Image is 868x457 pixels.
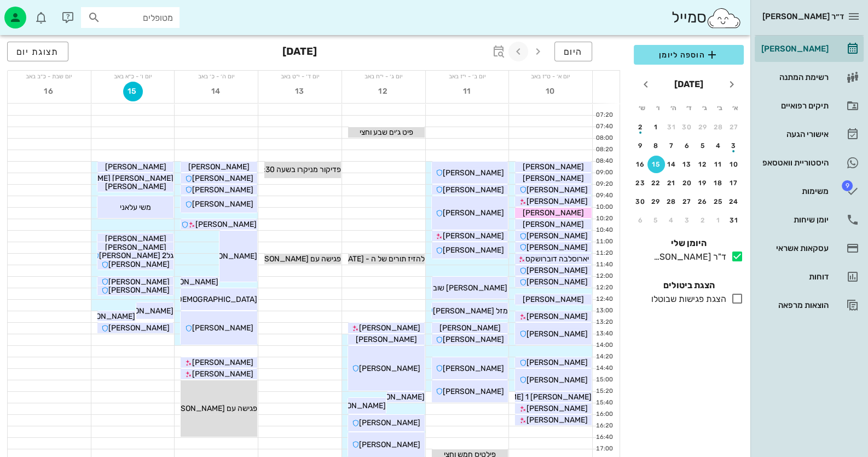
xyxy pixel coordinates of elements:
button: 13 [290,82,310,101]
div: עסקאות אשראי [759,244,829,253]
span: [PERSON_NAME] [192,199,253,209]
div: 3 [679,216,696,224]
div: 2 [632,123,649,131]
button: 6 [679,137,696,155]
th: א׳ [728,99,743,117]
button: 15 [647,156,665,173]
button: 29 [694,118,711,136]
div: 6 [632,216,649,224]
div: 8 [647,142,665,150]
button: היום [554,42,592,61]
div: יום שבת - כ״ב באב [8,71,91,82]
div: 21 [663,179,680,187]
button: 23 [632,174,649,192]
button: 3 [725,137,743,155]
button: 29 [647,193,665,210]
div: הוצאות מרפאה [759,301,829,310]
button: 18 [710,174,727,192]
div: 26 [694,198,711,205]
span: [PERSON_NAME] [195,220,257,229]
span: [PERSON_NAME] [443,387,504,396]
div: 19 [694,179,711,187]
span: [PERSON_NAME] [188,162,250,172]
span: [PERSON_NAME] [192,369,253,379]
th: ד׳ [681,99,696,117]
div: 17:00 [593,444,615,454]
span: [PERSON_NAME] [112,306,173,316]
span: [PERSON_NAME] [359,440,420,449]
button: 24 [725,193,743,210]
th: ו׳ [650,99,664,117]
span: [PERSON_NAME] [443,364,504,373]
div: יום ה׳ - כ׳ באב [175,71,258,82]
span: [PERSON_NAME] [526,277,588,287]
span: [PERSON_NAME] [359,323,420,333]
div: 25 [710,198,727,205]
div: 10:20 [593,214,615,224]
button: 17 [725,174,743,192]
span: [PERSON_NAME] שוב [432,283,507,293]
span: משי עלאני [120,203,151,212]
span: [PERSON_NAME] [356,335,417,344]
span: [PERSON_NAME] [108,260,170,269]
div: 5 [694,142,711,150]
span: 14 [206,87,226,96]
button: 27 [679,193,696,210]
span: [PERSON_NAME] [526,185,588,195]
span: 11 [457,87,477,96]
div: יומן שיחות [759,215,829,224]
div: היסטוריית וואטסאפ [759,158,829,167]
div: 6 [679,142,696,150]
span: [PERSON_NAME] [192,174,253,183]
button: 10 [541,82,560,101]
span: 16 [39,87,59,96]
button: 8 [647,137,665,155]
div: 29 [694,123,711,131]
button: 16 [632,156,649,173]
span: [PERSON_NAME] [108,323,170,333]
h4: הצגת ביטולים [634,279,744,292]
span: 15 [123,87,143,96]
div: 09:20 [593,180,615,189]
button: 5 [647,212,665,229]
button: 14 [206,82,226,101]
div: אישורי הגעה [759,130,829,139]
a: אישורי הגעה [755,121,864,147]
span: להזיז תורים של ה - [DATE] - לבטל את היום כנס [276,254,425,264]
button: 1 [710,212,727,229]
div: 12:20 [593,283,615,293]
span: [PERSON_NAME] [523,220,584,229]
span: [PERSON_NAME] [196,252,257,261]
span: פדיקור מניקרו בשעה 8:30 [258,165,341,174]
span: תג [32,9,39,15]
div: 11:00 [593,237,615,247]
span: [PERSON_NAME] [526,415,588,425]
span: [PERSON_NAME] [443,185,504,195]
div: 16:00 [593,410,615,419]
div: 16:20 [593,421,615,431]
div: 30 [679,123,696,131]
button: 16 [39,82,59,101]
div: יום ג׳ - י״ח באב [342,71,425,82]
div: 07:20 [593,111,615,120]
button: חודש הבא [636,75,656,94]
div: הצגת פגישות שבוטלו [647,293,726,306]
h3: [DATE] [282,42,317,64]
button: 4 [710,137,727,155]
a: הוצאות מרפאה [755,292,864,318]
th: ב׳ [713,99,727,117]
span: 12 [374,87,394,96]
span: [PERSON_NAME] [526,375,588,385]
div: 13 [679,161,696,168]
span: [PERSON_NAME] [526,266,588,275]
div: 09:00 [593,168,615,178]
button: 9 [632,137,649,155]
div: 5 [647,216,665,224]
button: 2 [694,212,711,229]
div: 08:00 [593,134,615,143]
div: ד"ר [PERSON_NAME] [649,250,726,264]
button: 31 [663,118,680,136]
a: [PERSON_NAME] [755,36,864,62]
button: 28 [663,193,680,210]
div: רשימת המתנה [759,73,829,82]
